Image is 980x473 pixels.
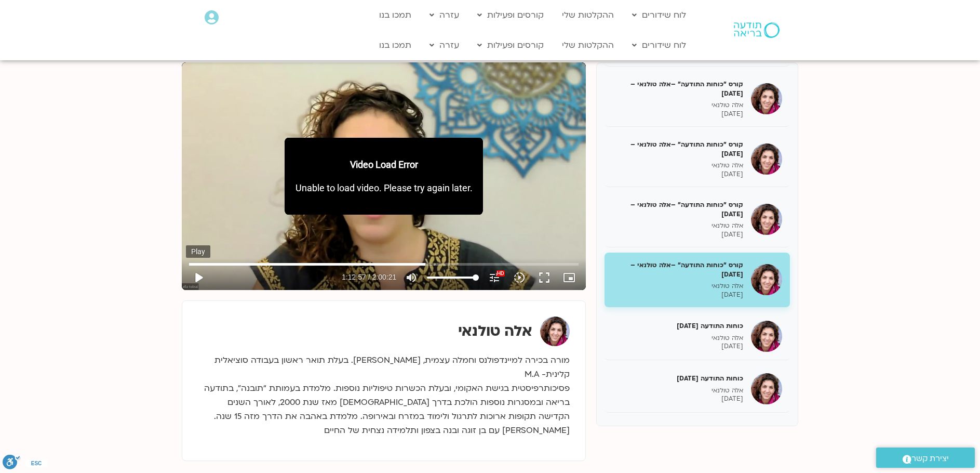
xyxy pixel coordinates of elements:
[627,35,691,55] a: לוח שידורים
[751,143,782,175] img: קורס "כוחות התודעה" –אלה טולנאי – 17/06/25
[612,140,743,159] h5: קורס "כוחות התודעה" –אלה טולנאי – [DATE]
[612,80,743,98] h5: קורס "כוחות התודעה" –אלה טולנאי – [DATE]
[612,101,743,110] p: אלה טולנאי
[424,5,464,25] a: עזרה
[612,334,743,343] p: אלה טולנאי
[557,5,619,25] a: ההקלטות שלי
[612,395,743,403] p: [DATE]
[876,448,975,468] a: יצירת קשר
[472,5,549,25] a: קורסים ופעילות
[612,291,743,299] p: [DATE]
[424,35,464,55] a: עזרה
[627,5,691,25] a: לוח שידורים
[557,35,619,55] a: ההקלטות שלי
[612,386,743,395] p: אלה טולנאי
[612,342,743,351] p: [DATE]
[374,35,417,55] a: תמכו בנו
[751,373,782,404] img: כוחות התודעה 15.7.25
[612,221,743,230] p: אלה טולנאי
[198,353,570,438] p: מורה בכירה למיינדפולנס וחמלה עצמית, [PERSON_NAME]. בעלת תואר ראשון בעבודה סוציאלית קלינית- M.A פס...
[612,374,743,383] h5: כוחות התודעה [DATE]
[612,282,743,291] p: אלה טולנאי
[751,264,782,295] img: קורס "כוחות התודעה" –אלה טולנאי –1/7/25
[911,452,949,466] span: יצירת קשר
[612,200,743,219] h5: קורס "כוחות התודעה" –אלה טולנאי – [DATE]
[458,321,532,341] strong: אלה טולנאי
[612,260,743,279] h5: קורס "כוחות התודעה" –אלה טולנאי –[DATE]
[612,110,743,119] p: [DATE]
[751,83,782,114] img: קורס "כוחות התודעה" –אלה טולנאי – 03/06/25
[374,5,417,25] a: תמכו בנו
[612,170,743,179] p: [DATE]
[612,321,743,331] h5: כוחות התודעה [DATE]
[540,317,570,346] img: אלה טולנאי
[612,230,743,239] p: [DATE]
[751,204,782,235] img: קורס "כוחות התודעה" –אלה טולנאי – 24/06/25
[612,161,743,170] p: אלה טולנאי
[751,321,782,352] img: כוחות התודעה 8.7.25
[472,35,549,55] a: קורסים ופעילות
[734,22,780,38] img: תודעה בריאה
